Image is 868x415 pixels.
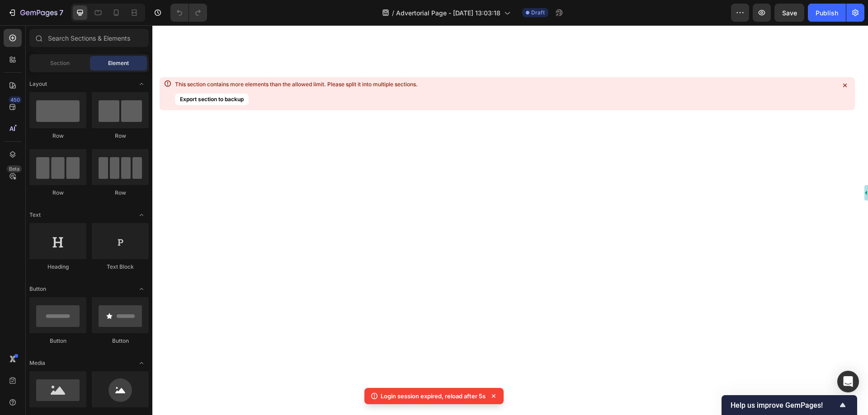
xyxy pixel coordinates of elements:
span: Toggle open [134,356,149,370]
span: Button [29,285,46,293]
span: Toggle open [134,77,149,91]
span: Element [108,59,129,67]
div: Button [29,337,86,345]
span: Layout [29,80,47,88]
div: Button [92,337,149,345]
div: Text Block [92,263,149,271]
div: Open Intercom Messenger [837,371,859,392]
span: Text [29,211,41,219]
button: 7 [4,4,67,22]
button: Publish [808,4,846,22]
div: Row [92,132,149,140]
span: Toggle open [134,282,149,296]
iframe: Design area [152,25,868,415]
button: Export section to backup [175,93,249,105]
button: Show survey - Help us improve GemPages! [731,400,848,410]
span: Help us improve GemPages! [731,401,837,410]
div: Beta [7,165,22,173]
div: Row [92,189,149,197]
span: Toggle open [134,208,149,222]
button: Save [774,4,804,22]
span: Section [50,59,70,67]
div: Heading [29,263,86,271]
span: Save [782,9,797,17]
p: 7 [59,7,63,18]
span: Advertorial Page - [DATE] 13:03:18 [396,8,500,18]
span: Draft [531,9,545,17]
input: Search Sections & Elements [29,29,149,47]
div: Publish [816,8,838,18]
p: Login session expired, reload after 5s [381,392,486,401]
div: This section contains more elements than the allowed limit. Please split it into multiple sections. [175,81,418,88]
div: 450 [9,96,22,103]
div: Undo/Redo [170,4,207,22]
div: Row [29,189,86,197]
span: / [392,8,394,18]
div: Row [29,132,86,140]
span: Media [29,359,45,367]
